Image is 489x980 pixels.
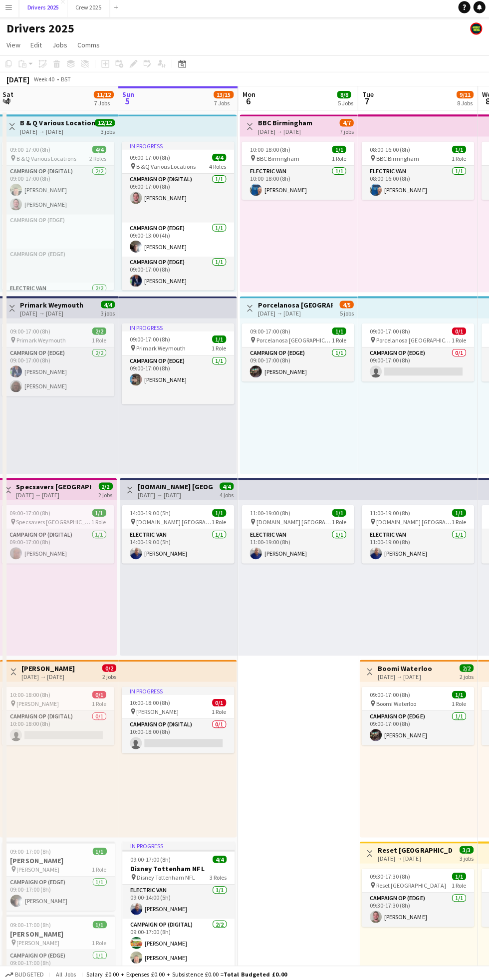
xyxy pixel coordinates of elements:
div: 4 jobs [220,490,234,499]
span: All jobs [55,968,79,976]
h3: Specsavers [GEOGRAPHIC_DATA] [18,482,92,491]
div: 2 jobs [459,671,473,679]
span: 09:30-17:30 (8h) [369,871,410,878]
app-card-role: Campaign Op (Digital)1/109:00-17:00 (8h)[PERSON_NAME] [3,529,115,563]
span: 1/1 [94,846,108,853]
div: 09:00-17:00 (8h)1/1 Specsavers [GEOGRAPHIC_DATA]1 RoleCampaign Op (Digital)1/109:00-17:00 (8h)[PE... [3,505,115,563]
span: 2/2 [459,663,473,671]
app-job-card: 14:00-19:00 (5h)1/1 [DOMAIN_NAME] [GEOGRAPHIC_DATA]1 RoleElectric Van1/114:00-19:00 (5h)[PERSON_N... [123,505,235,563]
app-card-role: Campaign Op (Edge)1/109:00-13:00 (4h)[PERSON_NAME] [123,224,235,258]
span: Tue [362,92,373,101]
span: 09:00-17:00 (8h) [131,156,171,163]
app-card-role: Electric Van1/111:00-19:00 (8h)[PERSON_NAME] [242,529,354,563]
span: Primark Weymouth [137,345,187,353]
button: Drivers 2025 [20,0,68,20]
h3: Boomi Waterloo [377,663,431,672]
span: 09:00-17:00 (8h) [11,328,52,336]
span: [DOMAIN_NAME] [GEOGRAPHIC_DATA] [376,518,451,526]
span: 5 [122,98,135,109]
span: 1/1 [451,871,465,878]
app-card-role: Campaign Op (Edge)0/109:00-17:00 (8h) [361,348,473,382]
span: 4/4 [220,483,234,490]
div: 10:00-18:00 (8h)1/1 BBC Birmngham1 RoleElectric Van1/110:00-18:00 (8h)[PERSON_NAME] [242,144,354,202]
span: 1/1 [451,690,465,697]
div: 3 jobs [102,310,116,318]
span: [PERSON_NAME] [18,699,60,706]
div: [DATE] → [DATE] [23,672,76,679]
span: 1/1 [332,509,346,517]
span: BBC Birmngham [256,157,299,164]
div: 7 Jobs [95,102,114,109]
span: 09:00-17:00 (8h) [11,509,52,517]
span: 1/1 [213,336,227,344]
span: 3/3 [459,844,473,852]
span: Total Budgeted £0.00 [224,968,286,976]
span: 1 Role [331,337,346,345]
span: 13/15 [214,93,234,101]
app-job-card: 09:00-17:00 (8h)4/4 B & Q Various Locations2 RolesCampaign Op (Digital)2/209:00-17:00 (8h)[PERSON... [3,144,115,292]
div: [DATE] → [DATE] [21,130,96,137]
span: 1 Role [331,518,346,526]
div: [DATE] → [DATE] [18,491,92,499]
span: Specsavers [GEOGRAPHIC_DATA] [18,518,93,526]
app-card-role: Campaign Op (Digital)1/109:00-17:00 (8h)[PERSON_NAME] [123,176,235,224]
app-card-role: Electric Van1/109:00-14:00 (5h)[PERSON_NAME] [123,883,235,917]
app-job-card: 09:30-17:30 (8h)1/1 Reset [GEOGRAPHIC_DATA]1 RoleCampaign Op (Edge)1/109:30-17:30 (8h)[PERSON_NAME] [361,867,473,925]
span: Porcelanosa [GEOGRAPHIC_DATA] [256,337,331,345]
app-card-role: Campaign Op (Edge)1/109:00-17:00 (8h)[PERSON_NAME] [123,258,235,292]
app-card-role: Campaign Op (Digital)2/209:00-17:00 (8h)[PERSON_NAME][PERSON_NAME] [3,168,115,216]
span: Week 40 [33,78,58,85]
span: 4 [2,98,15,109]
div: 7 Jobs [215,102,234,109]
span: B & Q Various Locations [18,157,77,164]
app-job-card: In progress09:00-17:00 (8h)1/1 Primark Weymouth1 RoleCampaign Op (Edge)1/109:00-17:00 (8h)[PERSON... [123,325,235,405]
span: 09:00-17:00 (8h) [131,854,172,861]
app-job-card: 09:00-17:00 (8h)1/1[PERSON_NAME] [PERSON_NAME]1 RoleCampaign Op (Edge)1/109:00-17:00 (8h)[PERSON_... [4,840,116,909]
span: Disney Tottenham NFL [138,872,196,879]
span: 09:00-17:00 (8h) [131,336,171,344]
span: 4/4 [102,302,116,310]
app-card-role: Electric Van1/108:00-16:00 (8h)[PERSON_NAME] [361,168,473,202]
a: Comms [74,41,105,54]
div: [DATE] [8,77,31,87]
h3: [PERSON_NAME] [23,663,76,672]
span: [PERSON_NAME] [18,864,61,871]
span: 1 Role [212,518,227,526]
span: 1 Role [451,880,465,887]
app-job-card: 11:00-19:00 (8h)1/1 [DOMAIN_NAME] [GEOGRAPHIC_DATA]1 RoleElectric Van1/111:00-19:00 (8h)[PERSON_N... [361,505,473,563]
app-job-card: In progress09:00-17:00 (8h)4/4 B & Q Various Locations4 RolesCampaign Op (Digital)1/109:00-17:00 ... [123,144,235,292]
span: [PERSON_NAME] [137,707,180,714]
div: In progress10:00-18:00 (8h)0/1 [PERSON_NAME]1 RoleCampaign Op (Digital)0/110:00-18:00 (8h) [123,686,235,752]
span: View [8,43,22,52]
span: Sat [4,92,15,101]
span: [DOMAIN_NAME] [GEOGRAPHIC_DATA] [256,518,331,526]
span: BBC Birmngham [376,157,419,164]
span: 1 Role [93,937,108,944]
span: Sun [123,92,135,101]
div: [DATE] → [DATE] [258,311,332,318]
span: B & Q Various Locations [137,165,197,172]
app-card-role: Campaign Op (Digital)2/209:00-17:00 (8h)[PERSON_NAME][PERSON_NAME] [123,917,235,965]
span: 6 [241,98,255,109]
span: 11:00-19:00 (8h) [250,509,290,517]
span: Boomi Waterloo [376,699,416,706]
span: 0/1 [451,328,465,336]
div: In progress [123,686,235,694]
h3: Porcelanosa [GEOGRAPHIC_DATA] [258,302,332,311]
div: [DATE] → [DATE] [139,491,213,499]
div: In progress [123,840,235,848]
span: Edit [32,43,43,52]
div: 3 jobs [459,852,473,860]
span: 1/1 [332,328,346,336]
app-job-card: 09:00-17:00 (8h)1/1 Boomi Waterloo1 RoleCampaign Op (Edge)1/109:00-17:00 (8h)[PERSON_NAME] [361,686,473,744]
span: [PERSON_NAME] [18,937,61,944]
div: 09:00-17:00 (8h)2/2 Primark Weymouth1 RoleCampaign Op (Edge)2/209:00-17:00 (8h)[PERSON_NAME][PERS... [3,325,115,397]
div: 08:00-16:00 (8h)1/1 BBC Birmngham1 RoleElectric Van1/108:00-16:00 (8h)[PERSON_NAME] [361,144,473,202]
span: 11:00-19:00 (8h) [369,509,410,517]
